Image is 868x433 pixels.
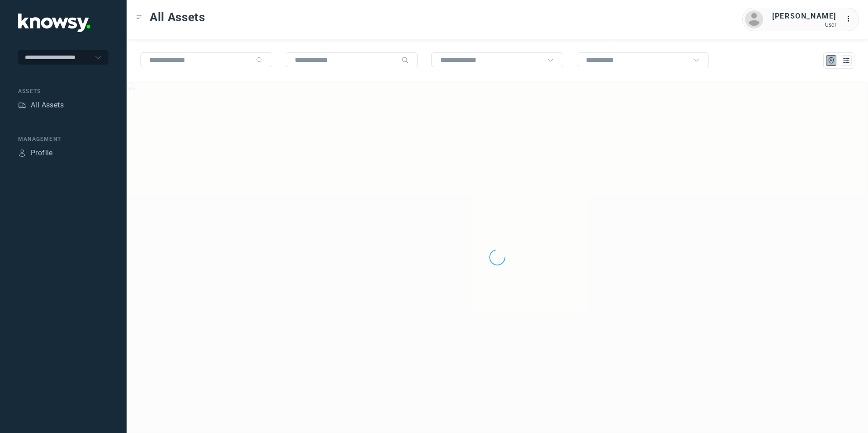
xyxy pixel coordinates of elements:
[18,101,26,109] div: Assets
[745,10,763,28] img: avatar.png
[136,14,142,20] div: Toggle Menu
[18,100,64,111] a: AssetsAll Assets
[772,11,836,22] div: [PERSON_NAME]
[150,9,205,25] span: All Assets
[18,135,108,143] div: Management
[18,14,90,32] img: Application Logo
[31,148,53,158] div: Profile
[18,148,53,158] a: ProfileProfile
[772,22,836,28] div: User
[845,14,856,26] div: :
[845,14,856,24] div: :
[401,56,409,64] div: Search
[842,56,850,65] div: List
[827,56,835,65] div: Map
[18,87,108,95] div: Assets
[31,100,64,111] div: All Assets
[256,56,263,64] div: Search
[18,149,26,157] div: Profile
[846,15,855,22] tspan: ...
